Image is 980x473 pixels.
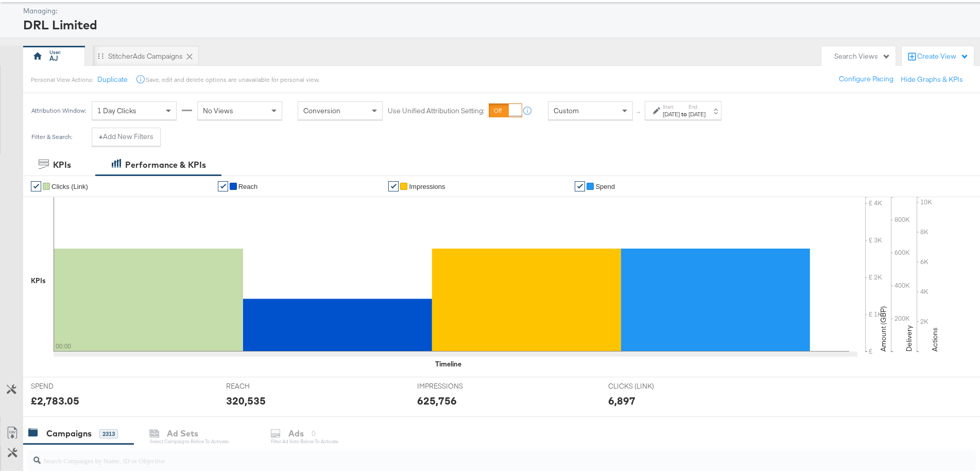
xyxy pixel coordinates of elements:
input: Search Campaigns by Name, ID or Objective [41,444,889,464]
div: Managing: [23,4,976,14]
button: Configure Pacing [832,68,901,86]
span: ↑ [634,109,644,112]
span: 1 Day Clicks [97,104,136,113]
span: Reach [238,181,258,188]
div: StitcherAds Campaigns [108,49,183,59]
strong: to [680,108,689,116]
div: Attribution Window: [31,105,87,112]
label: Use Unified Attribution Setting: [388,104,485,114]
div: AJ [49,51,58,61]
div: KPIs [53,157,71,169]
label: End: [689,101,706,108]
span: Impressions [409,181,445,188]
a: ✔ [31,179,41,189]
span: Custom [554,104,579,113]
div: [DATE] [663,108,680,116]
div: DRL Limited [23,14,976,31]
div: Search Views [834,49,890,59]
span: REACH [226,379,303,389]
div: Drag to reorder tab [98,51,104,57]
span: CLICKS (LINK) [608,379,685,389]
text: Amount (GBP) [879,304,888,349]
text: Actions [930,325,939,349]
div: Create View [917,49,969,60]
text: Delivery [904,323,914,349]
label: Start: [663,101,680,108]
span: Clicks (Link) [51,181,88,188]
strong: + [99,130,103,139]
a: ✔ [388,179,399,189]
div: [DATE] [689,108,706,116]
div: 2313 [99,427,118,436]
div: Campaigns [46,426,92,437]
a: ✔ [218,179,228,189]
div: KPIs [31,274,46,284]
button: Hide Graphs & KPIs [901,73,963,82]
span: No Views [203,104,233,113]
span: Spend [595,181,615,188]
span: IMPRESSIONS [417,379,494,389]
div: Save, edit and delete options are unavailable for personal view. [146,74,319,82]
div: Filter & Search: [31,131,73,138]
div: Timeline [435,357,461,367]
span: Conversion [303,104,340,113]
div: 625,756 [417,391,457,406]
div: 320,535 [226,391,266,406]
button: Duplicate [97,73,128,82]
a: ✔ [575,179,585,189]
button: +Add New Filters [92,126,161,144]
div: Personal View Actions: [31,74,93,82]
div: 6,897 [608,391,635,406]
span: SPEND [31,379,108,389]
div: £2,783.05 [31,391,79,406]
div: Performance & KPIs [125,157,206,169]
